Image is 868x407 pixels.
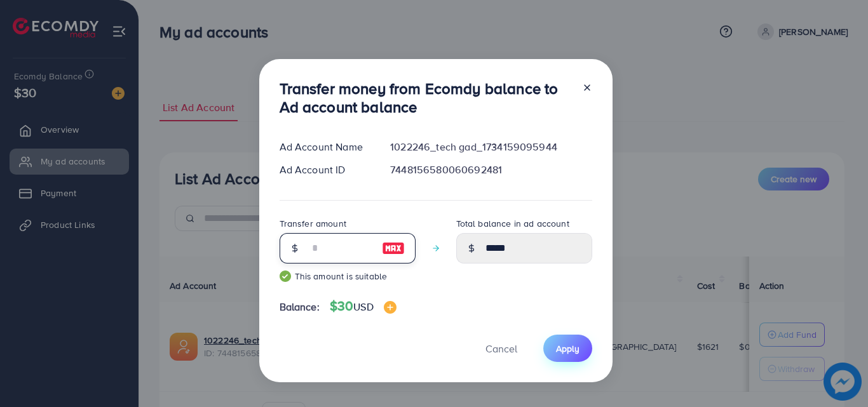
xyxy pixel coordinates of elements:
[280,270,416,283] small: This amount is suitable
[269,140,381,154] div: Ad Account Name
[384,301,397,314] img: image
[382,241,405,256] img: image
[380,163,602,177] div: 7448156580060692481
[543,335,592,362] button: Apply
[280,79,572,116] h3: Transfer money from Ecomdy balance to Ad account balance
[330,298,397,314] h4: $30
[456,217,569,230] label: Total balance in ad account
[280,270,291,282] img: guide
[353,300,373,314] span: USD
[485,342,517,356] span: Cancel
[380,140,602,154] div: 1022246_tech gad_1734159095944
[280,300,320,314] span: Balance:
[269,163,381,177] div: Ad Account ID
[470,335,533,362] button: Cancel
[556,342,580,355] span: Apply
[280,217,346,230] label: Transfer amount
